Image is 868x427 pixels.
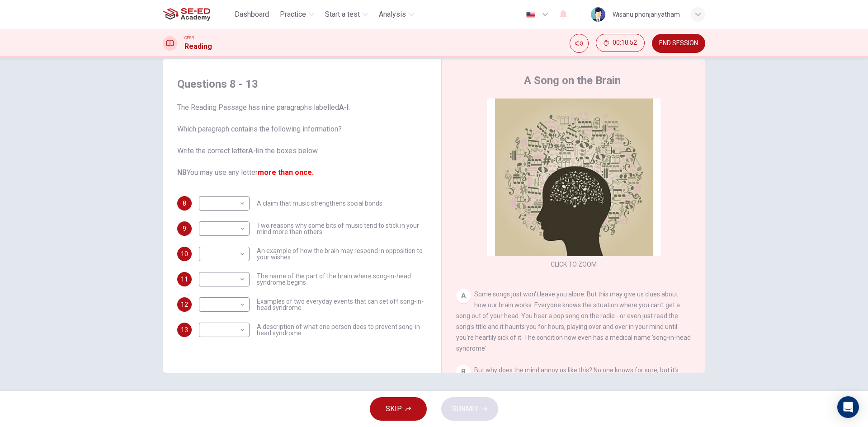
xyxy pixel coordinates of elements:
[177,102,427,178] span: The Reading Passage has nine paragraphs labelled . Which paragraph contains the following informa...
[370,397,427,421] button: SKIP
[181,276,188,282] span: 11
[248,146,258,155] b: A-l
[596,34,645,53] div: Hide
[257,273,427,286] span: The name of the part of the brain where song-in-head syndrome begins
[181,251,188,257] span: 10
[386,403,402,415] span: SKIP
[184,41,212,52] h1: Reading
[596,34,645,52] button: 00:10:52
[177,77,427,91] h4: Questions 8 - 13
[321,6,372,23] button: Start a test
[379,9,406,20] span: Analysis
[325,9,360,20] span: Start a test
[276,6,318,23] button: Practice
[456,365,471,379] div: B
[659,40,698,47] span: END SESSION
[652,34,705,53] button: END SESSION
[184,35,194,41] span: CEFR
[525,11,536,18] img: en
[613,39,637,47] span: 00:10:52
[280,9,306,20] span: Practice
[524,73,621,88] h4: A Song on the Brain
[257,298,427,311] span: Examples of two everyday events that can set off song-in-head syndrome
[339,103,349,112] b: A-l
[837,396,859,418] div: Open Intercom Messenger
[257,324,427,336] span: A description of what one person does to prevent song-in-head syndrome
[163,5,231,23] a: SE-ED Academy logo
[456,289,471,303] div: A
[257,222,427,235] span: Two reasons why some bits of music tend to stick in your mind more than others
[613,9,680,20] div: Wisanu phonjariyatham
[181,327,188,333] span: 13
[183,225,186,232] span: 9
[181,301,188,308] span: 12
[231,6,273,23] button: Dashboard
[570,34,589,53] div: Mute
[235,9,269,20] span: Dashboard
[257,248,427,260] span: An example of how the brain may respond in opposition to your wishes
[591,7,605,22] img: Profile picture
[456,366,688,417] span: But why does the mind annoy us like this? No one knows for sure, but it's probably because the br...
[456,291,691,352] span: Some songs just won't leave you alone. But this may give us clues about how our brain works. Ever...
[257,200,382,206] span: A claim that music strengthens social bonds
[177,168,187,177] b: NB
[183,200,186,206] span: 8
[258,168,314,177] font: more than once.
[163,5,210,23] img: SE-ED Academy logo
[375,6,418,23] button: Analysis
